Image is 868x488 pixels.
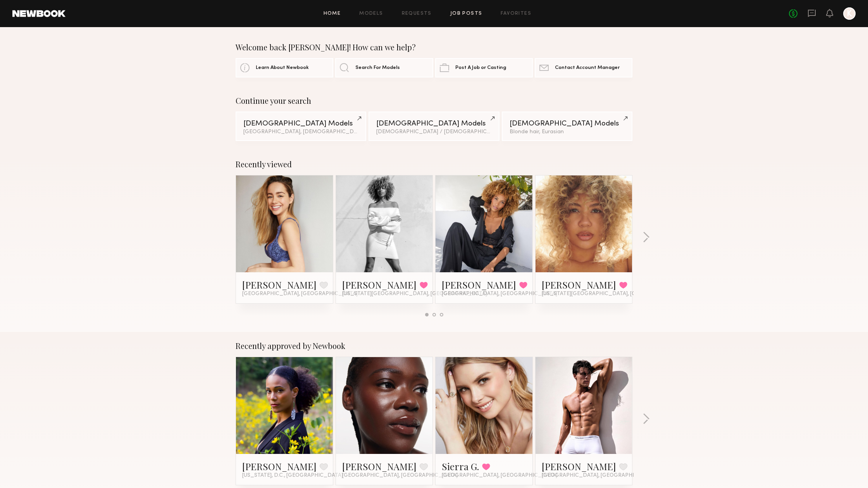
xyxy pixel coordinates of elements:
[236,341,632,351] div: Recently approved by Newbook
[242,460,317,473] a: [PERSON_NAME]
[335,58,433,77] a: Search For Models
[242,278,317,291] a: [PERSON_NAME]
[510,129,625,135] div: Blonde hair, Eurasian
[342,473,458,479] span: [GEOGRAPHIC_DATA], [GEOGRAPHIC_DATA]
[555,65,620,70] span: Contact Account Manager
[342,291,487,297] span: [US_STATE][GEOGRAPHIC_DATA], [GEOGRAPHIC_DATA]
[236,96,632,105] div: Continue your search
[359,11,383,16] a: Models
[435,58,533,77] a: Post A Job or Casting
[542,473,657,479] span: [GEOGRAPHIC_DATA], [GEOGRAPHIC_DATA]
[402,11,432,16] a: Requests
[324,11,341,16] a: Home
[542,460,616,473] a: [PERSON_NAME]
[236,160,632,169] div: Recently viewed
[535,58,632,77] a: Contact Account Manager
[242,473,343,479] span: [US_STATE], D.C., [GEOGRAPHIC_DATA]
[236,58,333,77] a: Learn About Newbook
[243,120,358,127] div: [DEMOGRAPHIC_DATA] Models
[242,291,358,297] span: [GEOGRAPHIC_DATA], [GEOGRAPHIC_DATA]
[342,460,417,473] a: [PERSON_NAME]
[502,112,632,141] a: [DEMOGRAPHIC_DATA] ModelsBlonde hair, Eurasian
[236,43,632,52] div: Welcome back [PERSON_NAME]! How can we help?
[369,112,499,141] a: [DEMOGRAPHIC_DATA] Models[DEMOGRAPHIC_DATA] / [DEMOGRAPHIC_DATA]
[376,129,491,135] div: [DEMOGRAPHIC_DATA] / [DEMOGRAPHIC_DATA]
[236,112,366,141] a: [DEMOGRAPHIC_DATA] Models[GEOGRAPHIC_DATA], [DEMOGRAPHIC_DATA] / [DEMOGRAPHIC_DATA]
[501,11,531,16] a: Favorites
[450,11,482,16] a: Job Posts
[256,65,309,70] span: Learn About Newbook
[355,65,400,70] span: Search For Models
[542,291,687,297] span: [US_STATE][GEOGRAPHIC_DATA], [GEOGRAPHIC_DATA]
[243,129,358,135] div: [GEOGRAPHIC_DATA], [DEMOGRAPHIC_DATA] / [DEMOGRAPHIC_DATA]
[442,473,557,479] span: [GEOGRAPHIC_DATA], [GEOGRAPHIC_DATA]
[455,65,506,70] span: Post A Job or Casting
[442,460,479,473] a: Sierra G.
[542,278,616,291] a: [PERSON_NAME]
[376,120,491,127] div: [DEMOGRAPHIC_DATA] Models
[510,120,625,127] div: [DEMOGRAPHIC_DATA] Models
[442,278,516,291] a: [PERSON_NAME]
[342,278,417,291] a: [PERSON_NAME]
[843,7,856,20] a: K
[442,291,557,297] span: [GEOGRAPHIC_DATA], [GEOGRAPHIC_DATA]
